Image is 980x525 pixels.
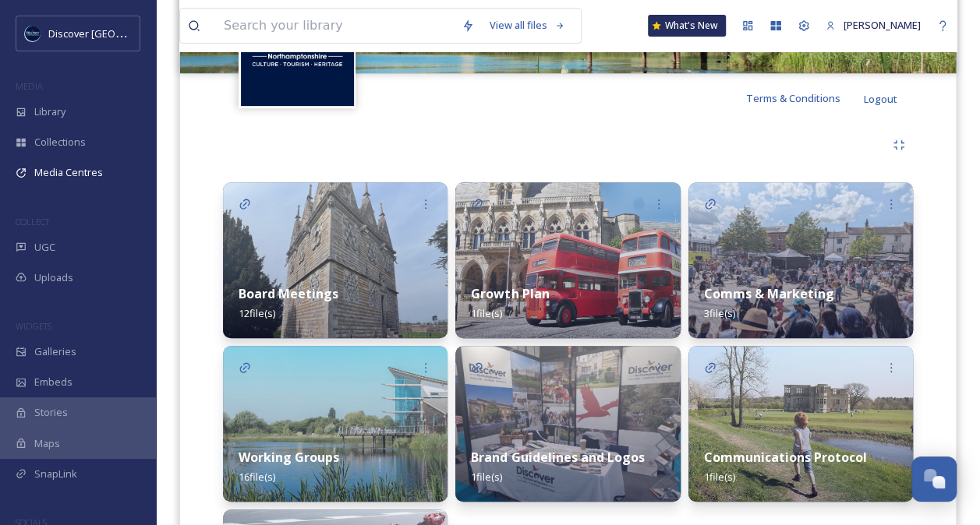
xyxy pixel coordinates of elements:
img: 5e704d69-6593-43ce-b5d6-cc1eb7eb219d.jpg [223,346,448,502]
span: MEDIA [16,80,43,92]
img: ed4df81f-8162-44f3-84ed-da90e9d03d77.jpg [455,182,680,338]
strong: Communications Protocol [704,449,867,466]
span: [PERSON_NAME] [844,18,921,32]
span: 16 file(s) [239,470,275,484]
span: Maps [34,436,60,451]
span: COLLECT [16,216,49,227]
span: Discover [GEOGRAPHIC_DATA] [48,26,190,41]
span: 3 file(s) [704,306,735,320]
strong: Brand Guidelines and Logos [471,449,644,466]
a: View all files [482,10,573,41]
span: Logout [864,92,897,106]
span: Stories [34,405,68,420]
span: WIDGETS [16,320,51,332]
img: 71c7b32b-ac08-45bd-82d9-046af5700af1.jpg [455,346,680,502]
span: UGC [34,240,55,255]
strong: Board Meetings [239,285,338,302]
span: 1 file(s) [471,470,502,484]
img: 5bb6497d-ede2-4272-a435-6cca0481cbbd.jpg [223,182,448,338]
button: Open Chat [911,456,957,502]
span: Galleries [34,344,76,359]
span: Collections [34,135,86,150]
input: Search your library [216,9,454,43]
span: Embeds [34,375,73,389]
a: Terms & Conditions [746,89,864,107]
span: 12 file(s) [239,306,275,320]
span: 1 file(s) [704,470,735,484]
img: 0c84a837-7e82-45db-8c4d-a7cc46ec2f26.jpg [688,346,913,502]
span: Uploads [34,270,73,285]
a: [PERSON_NAME] [818,10,929,41]
span: 1 file(s) [471,306,502,320]
span: Terms & Conditions [746,91,840,105]
span: Media Centres [34,165,103,180]
img: 4f441ff7-a847-461b-aaa5-c19687a46818.jpg [688,182,913,338]
span: Library [34,104,65,119]
a: What's New [648,15,726,37]
strong: Comms & Marketing [704,285,834,302]
span: SnapLink [34,467,77,481]
strong: Growth Plan [471,285,549,302]
img: Untitled%20design%20%282%29.png [25,26,41,41]
strong: Working Groups [239,449,339,466]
